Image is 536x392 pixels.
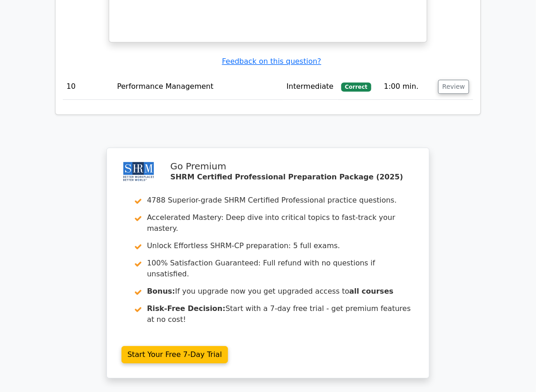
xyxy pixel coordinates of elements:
span: Correct [341,82,371,92]
a: Feedback on this question? [222,57,321,66]
td: Performance Management [113,74,283,100]
td: 1:00 min. [380,74,435,100]
a: Start Your Free 7-Day Trial [121,346,228,363]
button: Review [438,80,469,94]
td: 10 [63,74,113,100]
td: Intermediate [283,74,338,100]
